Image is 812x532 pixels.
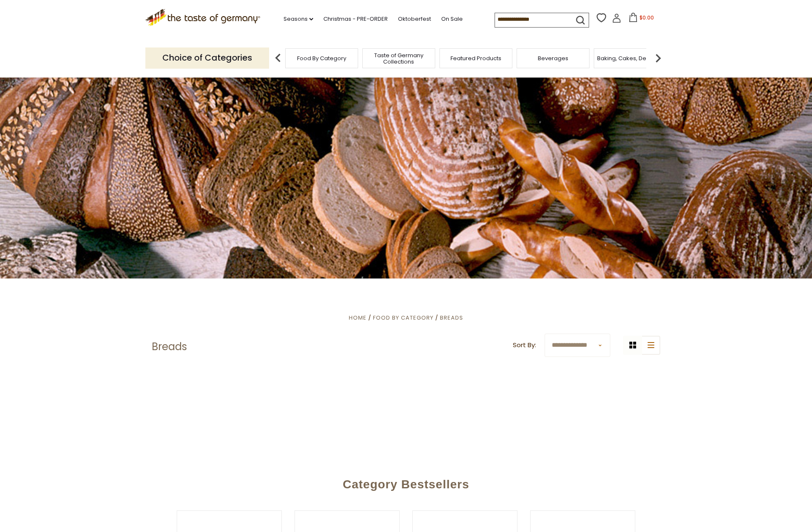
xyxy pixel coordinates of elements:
a: Home [349,314,367,322]
a: Christmas - PRE-ORDER [323,14,388,24]
span: $0.00 [640,14,654,21]
a: Breads [440,314,463,322]
a: Food By Category [297,55,346,61]
div: Category Bestsellers [111,465,701,500]
label: Sort By: [513,340,536,351]
a: Beverages [538,55,568,61]
a: Baking, Cakes, Desserts [597,55,663,61]
a: Featured Products [450,55,501,61]
img: previous arrow [270,50,286,67]
img: next arrow [650,50,667,67]
a: On Sale [441,14,463,24]
a: Taste of Germany Collections [365,52,433,65]
a: Oktoberfest [398,14,431,24]
p: Choice of Categories [145,47,269,68]
a: Food By Category [373,314,434,322]
button: $0.00 [623,13,659,25]
a: Seasons [284,14,313,24]
h1: Breads [152,340,187,353]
